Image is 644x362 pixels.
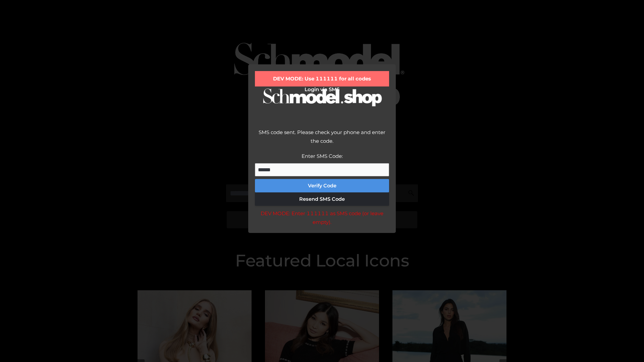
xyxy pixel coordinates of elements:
[255,179,389,192] button: Verify Code
[255,86,389,93] h2: Login via SMS
[302,153,343,159] label: Enter SMS Code:
[255,192,389,206] button: Resend SMS Code
[255,71,389,86] div: DEV MODE: Use 111111 for all codes
[255,128,389,152] div: SMS code sent. Please check your phone and enter the code.
[255,209,389,226] div: DEV MODE: Enter 111111 as SMS code (or leave empty).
